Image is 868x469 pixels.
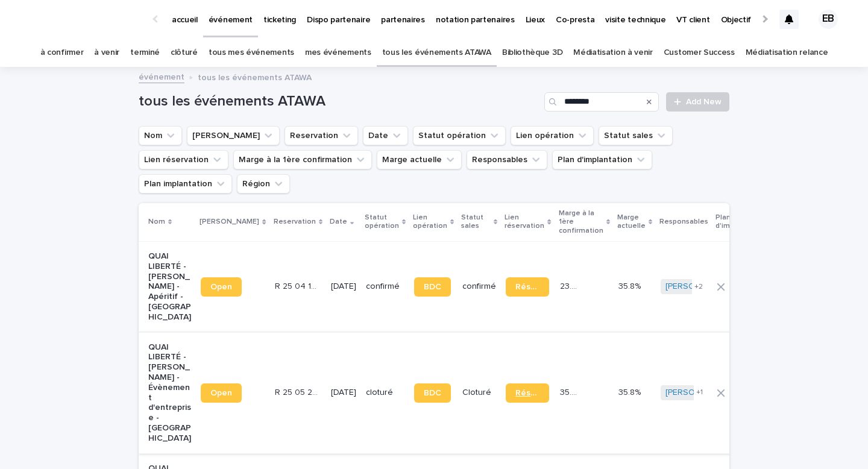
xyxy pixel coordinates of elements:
p: Plan d'implantation [715,211,766,233]
button: Lien Stacker [187,126,280,145]
span: Réservation [515,283,539,291]
p: Reservation [274,215,316,228]
button: Lien opération [511,126,594,145]
a: mes événements [305,39,371,67]
a: à confirmer [40,39,84,67]
p: Responsables [659,215,708,228]
button: Lien réservation [139,150,228,169]
p: R 25 04 1489 [275,279,320,292]
div: EB [819,10,838,29]
button: Statut opération [413,126,506,145]
button: Plan d'implantation [552,150,652,169]
p: Nom [148,215,165,228]
p: [PERSON_NAME] [200,215,259,228]
span: + 1 [696,389,703,396]
button: Plan implantation [139,174,232,194]
p: confirmé [366,282,404,292]
span: Open [210,389,232,397]
a: à venir [94,39,119,67]
p: Marge à la 1ère confirmation [559,207,603,238]
span: Open [210,283,232,291]
p: Date [330,215,347,228]
p: Statut opération [365,211,399,233]
p: confirmé [462,282,496,292]
a: tous mes événements [209,39,294,67]
a: Réservation [506,383,549,403]
span: Réservation [515,389,539,397]
a: BDC [414,383,451,403]
input: Search [544,92,659,112]
span: BDC [424,389,441,397]
a: Add New [666,92,729,112]
a: Bibliothèque 3D [502,39,562,67]
a: clôturé [171,39,198,67]
span: Add New [686,98,722,106]
a: Customer Success [664,39,735,67]
p: Statut sales [461,211,491,233]
button: Région [237,174,290,194]
a: [PERSON_NAME] [665,388,731,398]
p: 35.8% [618,385,643,398]
button: Marge actuelle [377,150,462,169]
button: Statut sales [599,126,673,145]
p: Lien opération [413,211,447,233]
p: QUAI LIBERTÉ - [PERSON_NAME] - Évènement d'entreprise - [GEOGRAPHIC_DATA] [148,342,191,444]
button: Nom [139,126,182,145]
p: 35.8% [618,279,643,292]
p: cloturé [366,388,404,398]
h1: tous les événements ATAWA [139,93,539,110]
a: [PERSON_NAME] [665,282,731,292]
a: Médiatisation relance [746,39,828,67]
p: [DATE] [331,388,356,398]
button: Date [363,126,408,145]
a: Médiatisation à venir [573,39,653,67]
span: BDC [424,283,441,291]
p: Cloturé [462,388,496,398]
button: Marge à la 1ère confirmation [233,150,372,169]
p: R 25 05 275 [275,385,320,398]
p: 35.8 % [560,385,584,398]
a: Open [201,277,242,297]
button: Responsables [467,150,547,169]
a: Réservation [506,277,549,297]
span: + 2 [694,283,703,291]
a: terminé [130,39,160,67]
a: BDC [414,277,451,297]
button: Reservation [285,126,358,145]
p: tous les événements ATAWA [198,70,312,83]
img: Ls34BcGeRexTGTNfXpUC [24,7,141,31]
a: Open [201,383,242,403]
p: Marge actuelle [617,211,646,233]
p: [DATE] [331,282,356,292]
a: tous les événements ATAWA [382,39,491,67]
a: événement [139,69,184,83]
p: Lien réservation [505,211,544,233]
p: QUAI LIBERTÉ - [PERSON_NAME] - Apéritif - [GEOGRAPHIC_DATA] [148,251,191,323]
p: 23.8 % [560,279,584,292]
